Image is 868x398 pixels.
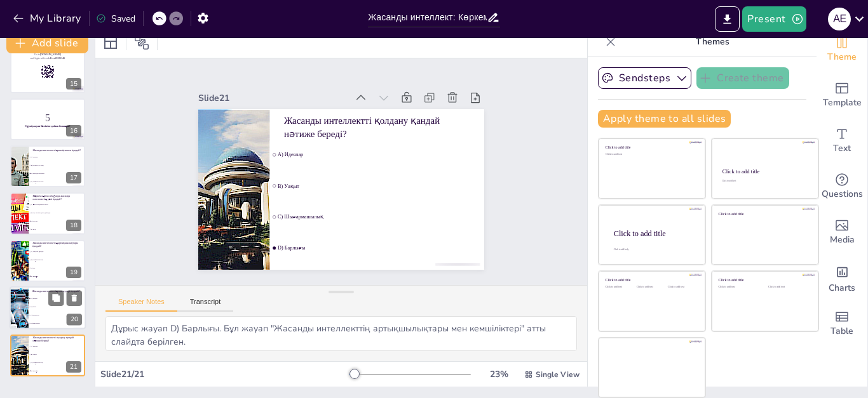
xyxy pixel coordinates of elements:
[614,248,694,251] div: Click to add body
[621,27,804,57] p: Themes
[14,53,81,57] p: Go to
[32,241,81,248] p: Жасанды интеллекттің артықшылықтары қандай?
[31,354,85,355] span: B) Уақыт
[31,212,85,214] span: B) Оқу материалдарын дайындау
[31,173,85,174] span: C) Жасанды интеллект
[484,368,514,380] div: 23 %
[31,251,85,253] span: A) Уақытты үнемдеу
[6,33,88,53] button: Add slide
[32,289,82,293] p: Жасанды интеллекттің шектеулері қандай?
[66,78,81,90] div: 15
[31,323,85,325] span: D) Ешқайсысы
[31,259,85,261] span: B) Шығармашылық
[831,324,853,338] span: Table
[822,187,863,201] span: Questions
[32,336,81,343] p: Жасанды интеллектті қолдану қандай нәтиже береді?
[31,267,85,269] span: C) Оқу
[833,142,851,156] span: Text
[722,168,807,175] div: Click to add title
[10,51,85,93] div: 15
[10,8,86,29] button: My Library
[31,345,85,347] span: A) Идеялар
[10,240,85,282] div: 19
[96,13,135,25] div: Saved
[67,314,82,326] div: 20
[31,157,85,158] span: A) Машина
[722,180,806,183] div: Click to add text
[213,95,414,143] span: C) Шығармашылық
[105,298,177,312] button: Speaker Notes
[10,192,85,234] div: 18
[31,275,85,277] span: D) Барлығы
[817,164,867,209] div: Get real-time input from your audience
[614,229,695,237] div: Click to add title
[31,164,85,166] span: B) [PERSON_NAME]
[719,286,759,289] div: Click to add text
[14,56,81,60] p: and login with code
[31,204,85,206] span: A) Өнер туындыларын жасау
[31,228,85,230] span: D) Жоқ
[203,175,391,240] p: Жасанды интеллектті қолдану қандай нәтиже береді?
[823,96,862,110] span: Template
[100,32,121,53] div: Layout
[31,307,85,308] span: B) Ойлау
[66,267,81,278] div: 19
[10,145,85,187] div: 17
[817,118,867,164] div: Add text boxes
[219,65,420,113] span: D) Барлығы
[31,181,85,183] span: D) Табиғи интеллект
[14,111,81,125] p: 5
[637,286,665,289] div: Click to add text
[31,315,85,317] span: C) Творчество
[66,361,81,373] div: 21
[536,369,580,380] span: Single View
[200,156,400,204] span: A) Идеялар
[66,220,81,231] div: 18
[319,237,467,279] div: Slide 21
[48,291,64,306] button: Duplicate Slide
[817,209,867,255] div: Add images, graphics, shapes or video
[606,145,696,150] div: Click to add title
[606,278,696,282] div: Click to add title
[31,362,85,364] span: C) Шығармашылық
[32,194,81,201] p: Көркем еңбек сабағында жасанды интеллекттің рөлі қандай?
[817,255,867,301] div: Add charts and graphs
[206,126,407,174] span: B) Уақыт
[10,286,86,329] div: 20
[31,298,85,300] span: A) Эмоция
[134,35,149,50] span: Position
[827,50,857,64] span: Theme
[598,67,691,89] button: Sendsteps
[598,110,731,128] button: Apply theme to all slides
[715,6,740,32] button: Export to PowerPoint
[100,368,349,380] div: Slide 21 / 21
[105,316,577,351] textarea: Дұрыс жауап D) Барлығы. Бұл жауап "Жасанды интеллекттің артықшылықтары мен кемшіліктері" атты сла...
[828,6,851,32] button: A E
[25,124,70,127] strong: Сұрақ-жауап бөліміне дайын болыңыз!
[177,298,234,312] button: Transcript
[719,211,810,216] div: Click to add title
[32,149,81,152] p: Жасанды интеллекттің анықтамасы қандай?
[768,286,808,289] div: Click to add text
[10,98,85,140] div: 16
[10,335,85,376] div: 21
[67,291,82,306] button: Delete Slide
[368,8,487,27] input: Insert title
[31,220,85,222] span: C) Екеуі де
[830,233,855,247] span: Media
[40,53,61,56] strong: [DOMAIN_NAME]
[31,370,85,372] span: D) Барлығы
[66,125,81,136] div: 16
[829,281,855,295] span: Charts
[742,6,806,32] button: Present
[668,286,696,289] div: Click to add text
[66,172,81,183] div: 17
[828,8,851,30] div: A E
[817,27,867,72] div: Change the overall theme
[817,301,867,347] div: Add a table
[817,72,867,118] div: Add ready made slides
[606,153,696,156] div: Click to add text
[606,286,634,289] div: Click to add text
[696,67,789,89] button: Create theme
[719,278,810,282] div: Click to add title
